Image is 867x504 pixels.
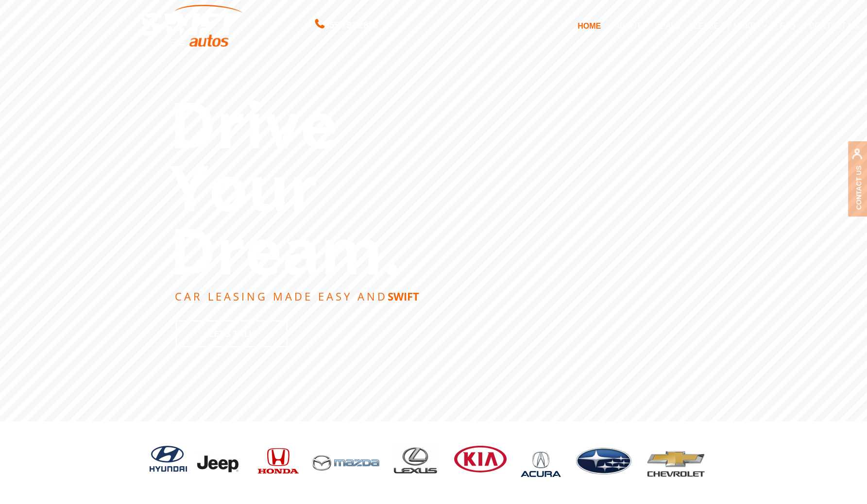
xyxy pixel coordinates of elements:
a: ABOUT [608,16,648,36]
a: DEALS [648,16,687,36]
rs-layer: Drive Your Dream. [170,92,401,282]
rs-layer: CAR LEASING MADE EASY AND [175,291,419,302]
img: Swift Autos homepage promoting easy car leasing and showcasing available vehicles and current deals. [574,443,634,477]
img: honda logo [256,446,301,479]
img: hyundai logo [150,446,187,476]
a: LEASE BY MAKE [687,16,773,36]
img: Chevrolet logo [644,446,710,480]
img: Swift Autos homepage showcasing easy car leasing services, highlighting convenience and personali... [518,443,564,485]
a: HOME [571,16,608,36]
a: FAQ [773,16,802,36]
a: CONTACT US [802,16,866,36]
img: kia logo [451,446,508,472]
img: lexas logo [392,446,441,475]
a: 855.793.2888 [315,21,378,30]
span: 855.793.2888 [324,18,378,33]
a: Let's Talk [176,320,288,347]
strong: SWIFT [388,289,419,303]
img: Image of Swift Autos car leasing service showcasing hassle-free vehicle delivery and current leas... [310,455,383,470]
img: Swift Autos [141,5,243,47]
img: jeep logo [197,446,246,480]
